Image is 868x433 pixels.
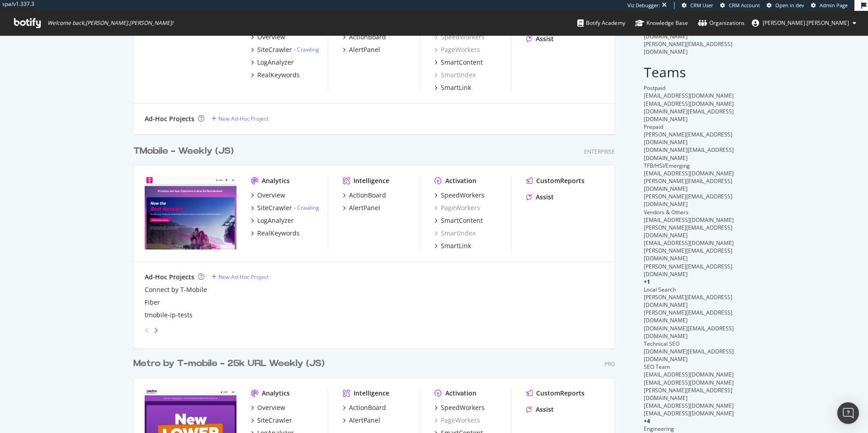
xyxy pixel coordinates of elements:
div: Postpaid [644,84,735,92]
button: [PERSON_NAME].[PERSON_NAME] [745,16,863,30]
span: [EMAIL_ADDRESS][DOMAIN_NAME] [644,409,734,417]
div: angle-right [153,326,159,335]
div: Prepaid [644,123,735,131]
div: Assist [536,405,554,414]
a: ActionBoard [343,191,386,200]
a: ActionBoard [343,33,386,42]
div: angle-left [141,323,153,338]
span: [PERSON_NAME][EMAIL_ADDRESS][DOMAIN_NAME] [644,40,732,56]
div: ActionBoard [349,191,386,200]
span: [PERSON_NAME][EMAIL_ADDRESS][DOMAIN_NAME] [644,224,732,239]
div: Vendors & Others [644,208,735,216]
div: Assist [536,34,554,43]
span: [DOMAIN_NAME][EMAIL_ADDRESS][DOMAIN_NAME] [644,146,734,161]
a: RealKeywords [251,229,300,238]
div: Overview [257,403,285,412]
a: PageWorkers [434,203,480,212]
span: [DOMAIN_NAME][EMAIL_ADDRESS][DOMAIN_NAME] [644,108,734,123]
span: [EMAIL_ADDRESS][DOMAIN_NAME] [644,371,734,378]
span: + 4 [644,417,650,425]
div: SmartContent [441,58,483,67]
span: [PERSON_NAME][EMAIL_ADDRESS][DOMAIN_NAME] [644,131,732,146]
div: Ad-Hoc Projects [145,273,194,282]
div: SiteCrawler [257,416,292,425]
div: ActionBoard [349,33,386,42]
a: SmartContent [434,58,483,67]
a: SiteCrawler [251,416,292,425]
a: LogAnalyzer [251,58,294,67]
a: PageWorkers [434,45,480,54]
div: SiteCrawler [257,203,292,212]
a: New Ad-Hoc Project [212,115,269,122]
span: [DOMAIN_NAME][EMAIL_ADDRESS][DOMAIN_NAME] [644,325,734,340]
a: AlertPanel [343,45,380,54]
a: RealKeywords [251,71,300,80]
img: tmobilestaging.com [145,18,236,91]
div: Botify Academy [577,19,625,28]
a: SmartLink [434,241,471,250]
div: Open Intercom Messenger [837,402,859,424]
div: Activation [445,389,476,398]
span: + 1 [644,278,650,286]
span: [EMAIL_ADDRESS][DOMAIN_NAME] [644,379,734,386]
a: Crawling [297,204,319,212]
a: Assist [526,34,554,43]
span: [PERSON_NAME][EMAIL_ADDRESS][DOMAIN_NAME] [644,263,732,278]
div: - [294,46,319,53]
div: Intelligence [354,176,389,185]
div: AlertPanel [349,45,380,54]
span: [EMAIL_ADDRESS][DOMAIN_NAME] [644,239,734,247]
span: Welcome back, [PERSON_NAME].[PERSON_NAME] ! [47,19,173,27]
span: [DOMAIN_NAME][EMAIL_ADDRESS][DOMAIN_NAME] [644,348,734,363]
a: Knowledge Base [635,11,688,35]
span: CRM User [690,2,713,9]
div: Analytics [262,389,290,398]
div: CustomReports [536,176,585,185]
a: SiteCrawler- Crawling [251,45,319,54]
h2: Teams [644,65,735,80]
span: [EMAIL_ADDRESS][DOMAIN_NAME] [644,169,734,177]
div: Ad-Hoc Projects [145,114,194,123]
span: [PERSON_NAME][EMAIL_ADDRESS][DOMAIN_NAME] [644,386,732,402]
a: Open in dev [767,2,804,9]
div: Pro [604,360,615,368]
div: RealKeywords [257,71,300,80]
div: New Ad-Hoc Project [218,273,269,281]
span: [EMAIL_ADDRESS][DOMAIN_NAME] [644,100,734,108]
a: SpeedWorkers [434,191,485,200]
a: Connect by T-Mobile [145,285,207,294]
a: Assist [526,193,554,202]
div: SpeedWorkers [441,191,485,200]
a: Botify Academy [577,11,625,35]
span: [PERSON_NAME][EMAIL_ADDRESS][DOMAIN_NAME] [644,247,732,262]
a: Admin Page [811,2,848,9]
span: CRM Account [729,2,760,9]
div: Overview [257,33,285,42]
div: Overview [257,191,285,200]
span: Admin Page [820,2,848,9]
a: SpeedWorkers [434,403,485,412]
div: Engineering [644,425,735,433]
div: Enterprise [584,148,615,155]
a: AlertPanel [343,203,380,212]
div: CustomReports [536,389,585,398]
div: TMobile - Weekly (JS) [133,145,234,158]
a: PageWorkers [434,416,480,425]
a: SpeedWorkers [434,33,485,42]
div: ActionBoard [349,403,386,412]
div: LogAnalyzer [257,58,294,67]
div: Assist [536,193,554,202]
div: Fiber [145,298,160,307]
span: [PERSON_NAME][EMAIL_ADDRESS][DOMAIN_NAME] [644,177,732,193]
a: ActionBoard [343,403,386,412]
div: Analytics [262,176,290,185]
div: Local Search [644,286,735,293]
span: [EMAIL_ADDRESS][DOMAIN_NAME] [644,402,734,409]
a: tmobile-ip-tests [145,311,193,320]
img: t-mobile.com [145,176,236,249]
div: RealKeywords [257,229,300,238]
